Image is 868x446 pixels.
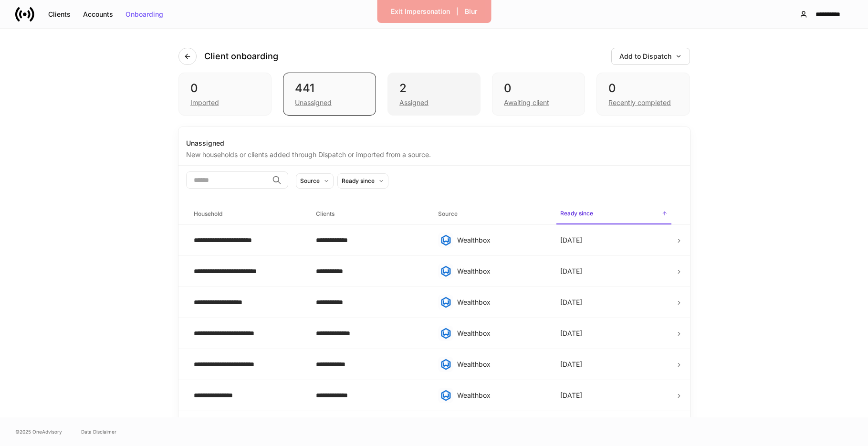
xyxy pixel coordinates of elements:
[457,266,545,276] div: Wealthbox
[459,4,483,19] button: Blur
[190,98,219,107] div: Imported
[611,48,690,65] button: Add to Dispatch
[119,7,169,22] button: Onboarding
[504,81,573,96] div: 0
[81,428,116,435] a: Data Disclaimer
[387,73,481,116] div: 2Assigned
[560,329,582,338] p: [DATE]
[608,81,678,96] div: 0
[457,235,545,245] div: Wealthbox
[457,329,545,338] div: Wealthbox
[556,204,671,224] span: Ready since
[391,8,450,15] div: Exit Impersonation
[296,173,334,189] button: Source
[465,8,477,15] div: Blur
[457,360,545,369] div: Wealthbox
[316,209,335,218] h6: Clients
[283,73,376,116] div: 441Unassigned
[312,204,427,224] span: Clients
[399,81,469,96] div: 2
[596,73,690,116] div: 0Recently completed
[295,81,364,96] div: 441
[15,428,62,435] span: © 2025 OneAdvisory
[300,176,320,185] div: Source
[186,148,682,159] div: New households or clients added through Dispatch or imported from a source.
[608,98,671,107] div: Recently completed
[42,7,77,22] button: Clients
[457,297,545,307] div: Wealthbox
[504,98,549,107] div: Awaiting client
[186,138,682,148] div: Unassigned
[560,209,593,218] h6: Ready since
[190,204,304,224] span: Household
[560,360,582,369] p: [DATE]
[77,7,119,22] button: Accounts
[438,209,458,218] h6: Source
[48,11,71,18] div: Clients
[194,209,222,218] h6: Household
[178,73,272,116] div: 0Imported
[337,173,388,189] button: Ready since
[342,176,375,185] div: Ready since
[125,11,163,18] div: Onboarding
[492,73,585,116] div: 0Awaiting client
[399,98,429,107] div: Assigned
[619,53,682,60] div: Add to Dispatch
[560,297,582,307] p: [DATE]
[204,51,278,62] h4: Client onboarding
[385,4,456,19] button: Exit Impersonation
[434,204,549,224] span: Source
[560,391,582,400] p: [DATE]
[83,11,113,18] div: Accounts
[560,235,582,245] p: [DATE]
[560,266,582,276] p: [DATE]
[457,391,545,400] div: Wealthbox
[295,98,332,107] div: Unassigned
[190,81,260,96] div: 0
